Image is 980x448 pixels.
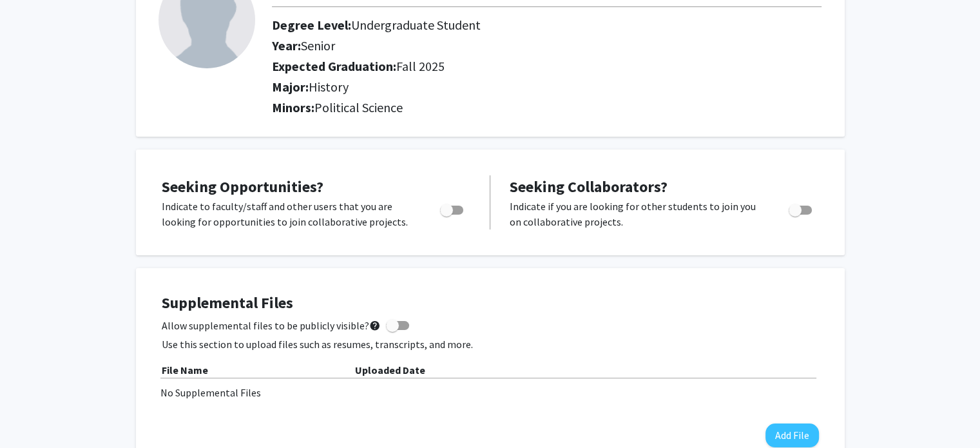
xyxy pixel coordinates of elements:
h2: Year: [272,38,755,54]
span: Allow supplemental files to be publicly visible? [162,318,381,333]
span: Fall 2025 [396,58,445,74]
h2: Major: [272,79,821,95]
span: Seeking Collaborators? [510,177,668,197]
span: Senior [301,37,335,54]
iframe: Chat [10,390,55,438]
p: Use this section to upload files such as resumes, transcripts, and more. [162,336,819,352]
h4: Supplemental Files [162,294,819,313]
span: Undergraduate Student [351,17,481,33]
p: Indicate if you are looking for other students to join you on collaborative projects. [510,199,764,229]
h2: Minors: [272,100,821,115]
p: Indicate to faculty/staff and other users that you are looking for opportunities to join collabor... [162,199,416,229]
b: File Name [162,364,208,376]
b: Uploaded Date [355,364,425,376]
span: Seeking Opportunities? [162,177,323,197]
h2: Expected Graduation: [272,59,755,74]
div: Toggle [435,199,470,218]
span: History [309,79,349,95]
h2: Degree Level: [272,17,755,33]
span: Political Science [314,99,403,115]
div: Toggle [783,199,819,218]
button: Add File [765,424,819,447]
mat-icon: help [369,318,381,333]
div: No Supplemental Files [160,385,820,400]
